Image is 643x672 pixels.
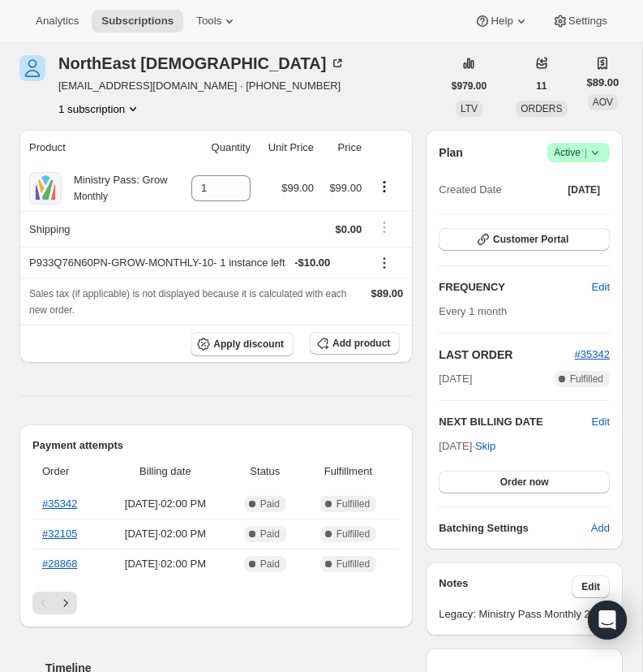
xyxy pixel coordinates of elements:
span: Analytics [36,15,79,28]
span: $89.00 [587,75,619,91]
button: Edit [582,274,619,300]
span: Help [491,15,512,28]
span: Add [591,520,610,536]
span: [DATE] · [439,440,495,452]
span: Fulfilled [570,373,603,386]
th: Product [19,130,177,166]
span: - $10.00 [294,255,330,271]
th: Order [32,454,102,489]
button: Shipping actions [371,218,397,236]
th: Price [319,130,367,166]
button: Apply discount [191,332,294,356]
th: Shipping [19,211,177,247]
button: Settings [542,10,617,32]
th: Unit Price [255,130,319,166]
span: AOV [593,97,613,108]
span: $99.00 [329,182,362,194]
span: Apply discount [213,338,284,351]
span: LTV [461,103,478,114]
span: Paid [260,558,280,571]
button: $979.00 [442,75,496,97]
span: Paid [260,498,280,510]
a: #35342 [575,348,610,360]
h6: Batching Settings [439,520,591,536]
span: Fulfilled [337,528,370,541]
button: Subscriptions [92,10,183,32]
button: Analytics [26,10,88,32]
button: Product actions [371,178,397,196]
span: Every 1 month [439,305,507,317]
span: $979.00 [452,80,487,93]
span: Customer Portal [493,233,568,246]
span: Paid [260,528,280,541]
h2: FREQUENCY [439,279,591,295]
button: #35342 [575,347,610,363]
span: Add product [332,337,390,350]
span: $89.00 [371,287,404,299]
button: 11 [526,75,556,97]
h2: NEXT BILLING DATE [439,414,591,430]
img: product img [29,172,62,205]
button: Help [465,10,538,32]
span: [DATE] [568,183,600,196]
span: Settings [568,15,607,28]
span: Fulfillment [306,463,390,480]
button: Next [54,592,77,614]
span: [DATE] · 02:00 PM [107,556,225,572]
span: Edit [592,279,610,295]
h2: LAST ORDER [439,347,574,363]
span: [DATE] · 02:00 PM [107,526,225,542]
span: 11 [536,80,547,93]
nav: Pagination [32,592,400,614]
span: ORDERS [521,103,562,114]
h3: Notes [439,575,572,598]
span: $99.00 [281,182,314,194]
span: Tools [196,15,221,28]
th: Quantity [177,130,255,166]
a: #28868 [42,558,77,570]
button: Add [581,515,619,541]
span: | [585,146,587,159]
div: P933Q76N60PN-GROW-MONTHLY-10 - 1 instance left [29,255,362,271]
span: [DATE] · 02:00 PM [107,496,225,512]
button: Add product [310,332,400,355]
button: Product actions [58,101,141,117]
span: Fulfilled [337,498,370,510]
h2: Payment attempts [32,437,400,454]
div: NorthEast [DEMOGRAPHIC_DATA] [58,55,345,71]
span: NorthEast Church [19,55,45,81]
span: [DATE] [439,371,472,387]
span: Status [234,463,296,480]
span: Edit [581,580,600,593]
button: Skip [465,433,505,459]
span: Active [554,144,603,161]
span: Legacy: Ministry Pass Monthly 2021 [439,606,610,622]
span: Skip [475,438,495,454]
span: Fulfilled [337,558,370,571]
button: [DATE] [558,179,610,201]
span: Order now [500,476,549,489]
button: Edit [572,575,610,598]
h2: Plan [439,144,463,161]
button: Tools [186,10,247,32]
span: [EMAIL_ADDRESS][DOMAIN_NAME] · [PHONE_NUMBER] [58,78,345,94]
div: Open Intercom Messenger [588,601,627,640]
a: #35342 [42,498,77,510]
button: Customer Portal [439,228,610,251]
span: $0.00 [336,223,362,235]
span: Subscriptions [101,15,174,28]
div: Ministry Pass: Grow [62,172,168,205]
button: Edit [592,414,610,430]
small: Monthly [74,191,108,202]
button: Order now [439,471,610,493]
a: #32105 [42,528,77,540]
span: Billing date [107,463,225,480]
span: Created Date [439,182,501,198]
span: Sales tax (if applicable) is not displayed because it is calculated with each new order. [29,288,347,316]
